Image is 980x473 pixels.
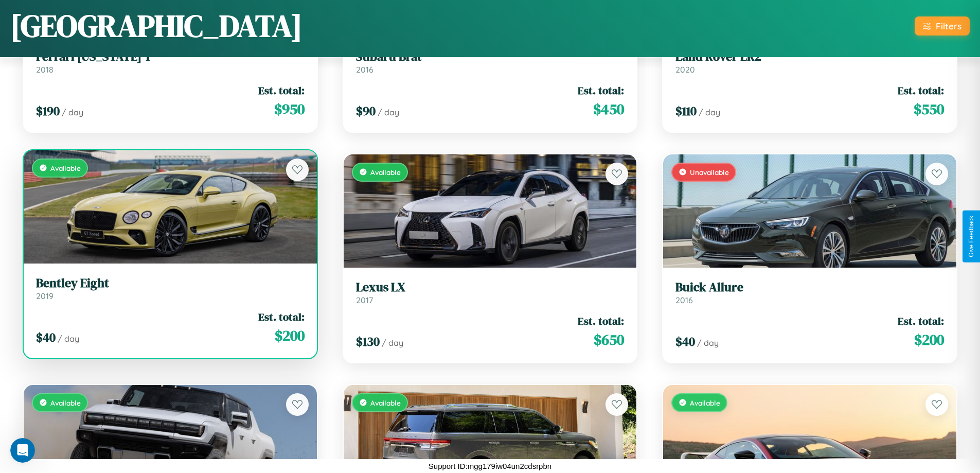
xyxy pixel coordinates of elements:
span: Est. total: [578,313,624,328]
button: Filters [915,16,970,36]
span: 2016 [356,64,373,75]
span: / day [378,107,399,117]
span: / day [699,107,720,117]
span: Est. total: [898,83,944,98]
span: / day [697,338,719,348]
span: $ 650 [594,329,624,350]
span: Est. total: [898,313,944,328]
a: Land Rover LR22020 [675,49,944,75]
span: $ 200 [914,329,944,350]
span: $ 110 [675,102,697,119]
span: Est. total: [578,83,624,98]
span: 2017 [356,295,373,305]
span: 2020 [675,64,695,75]
span: 2019 [36,291,54,301]
h1: [GEOGRAPHIC_DATA] [10,5,302,47]
span: $ 40 [675,333,695,350]
iframe: Intercom live chat [10,438,35,463]
span: / day [58,334,79,344]
h3: Land Rover LR2 [675,49,944,64]
span: $ 950 [274,99,305,119]
h3: Bentley Eight [36,276,305,291]
h3: Lexus LX [356,280,625,295]
p: Support ID: mgg179iw04un2cdsrpbn [429,459,551,473]
h3: Buick Allure [675,280,944,295]
span: 2016 [675,295,693,305]
a: Ferrari [US_STATE] T2018 [36,49,305,75]
span: $ 90 [356,102,376,119]
span: $ 40 [36,329,56,346]
span: $ 550 [914,99,944,119]
span: Available [50,398,81,407]
span: 2018 [36,64,54,75]
span: Est. total: [258,309,305,324]
a: Lexus LX2017 [356,280,625,305]
a: Buick Allure2016 [675,280,944,305]
span: / day [62,107,83,117]
span: $ 200 [275,325,305,346]
div: Give Feedback [968,216,975,257]
span: Est. total: [258,83,305,98]
div: Filters [936,21,961,31]
span: / day [382,338,403,348]
span: Available [370,398,401,407]
span: Available [370,168,401,177]
h3: Subaru Brat [356,49,625,64]
span: Available [690,398,720,407]
span: Available [50,164,81,172]
span: $ 130 [356,333,380,350]
a: Bentley Eight2019 [36,276,305,301]
span: $ 190 [36,102,60,119]
a: Subaru Brat2016 [356,49,625,75]
span: $ 450 [593,99,624,119]
span: Unavailable [690,168,729,177]
h3: Ferrari [US_STATE] T [36,49,305,64]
